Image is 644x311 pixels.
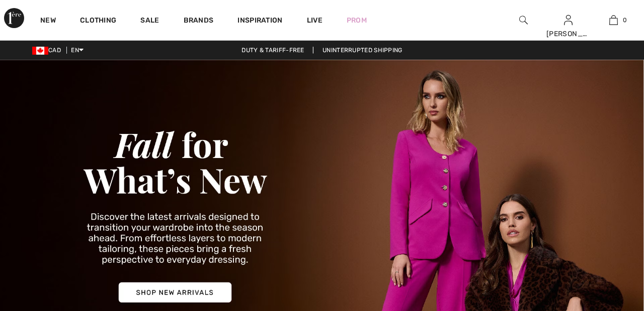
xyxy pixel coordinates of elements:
span: EN [71,47,84,54]
span: 0 [623,16,627,25]
a: Sign In [564,15,573,25]
a: Sale [140,16,159,27]
img: search the website [519,14,528,26]
img: My Info [564,14,573,26]
a: Prom [347,15,367,26]
a: 0 [591,14,635,26]
div: [PERSON_NAME] [546,29,591,39]
span: CAD [32,47,65,54]
img: My Bag [609,14,618,26]
img: 1ère Avenue [4,8,24,28]
a: New [40,16,56,27]
a: Brands [184,16,214,27]
img: Canadian Dollar [32,47,48,55]
span: Inspiration [237,16,282,27]
a: Clothing [80,16,116,27]
a: Live [307,15,323,26]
